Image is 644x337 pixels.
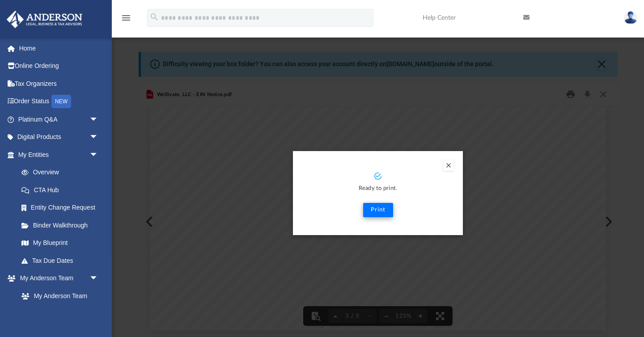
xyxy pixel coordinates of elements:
[6,146,112,164] a: My Entitiesarrow_drop_down
[13,252,112,270] a: Tax Due Dates
[89,110,107,129] span: arrow_drop_down
[149,12,159,22] i: search
[624,11,637,24] img: User Pic
[6,93,112,111] a: Order StatusNEW
[121,13,131,23] i: menu
[6,110,112,128] a: Platinum Q&Aarrow_drop_down
[6,270,107,287] a: My Anderson Teamarrow_drop_down
[13,164,112,181] a: Overview
[121,17,131,23] a: menu
[13,216,112,234] a: Binder Walkthrough
[51,95,71,108] div: NEW
[13,199,112,217] a: Entity Change Request
[13,234,107,252] a: My Blueprint
[13,181,112,199] a: CTA Hub
[6,128,112,146] a: Digital Productsarrow_drop_down
[13,287,103,305] a: My Anderson Team
[302,184,454,194] p: Ready to print.
[6,39,112,57] a: Home
[13,305,107,333] a: [PERSON_NAME] System
[6,75,112,93] a: Tax Organizers
[89,128,107,147] span: arrow_drop_down
[6,57,112,75] a: Online Ordering
[363,203,393,217] button: Print
[89,146,107,164] span: arrow_drop_down
[89,270,107,288] span: arrow_drop_down
[4,11,85,28] img: Anderson Advisors Platinum Portal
